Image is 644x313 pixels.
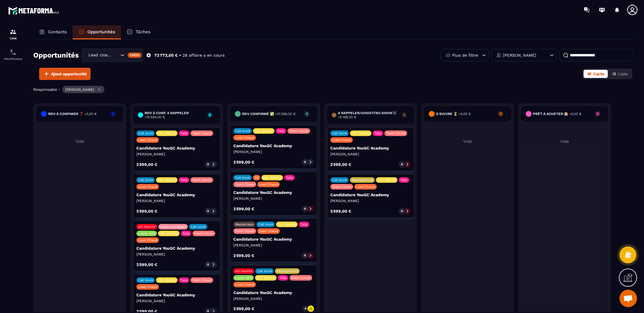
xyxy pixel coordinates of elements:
p: Candidature YouGC Academy [136,192,217,197]
p: vsl inscrits [235,269,252,273]
p: 0 [401,162,403,166]
p: 4 [304,112,310,116]
p: 72 772,00 € [154,53,178,58]
p: • [179,53,181,58]
p: Call book [257,269,272,273]
p: VSL Mailing [158,178,176,182]
p: Opportunités [87,29,115,34]
p: vsl inscrits [138,225,155,229]
p: 0 [595,112,600,116]
p: Call book [235,176,250,180]
p: [PERSON_NAME] [136,152,217,156]
p: Reprogrammé [352,178,373,182]
p: 0 [207,209,209,213]
p: Candidature YouGC Academy [136,293,217,297]
span: Lead closing [87,52,113,58]
p: Tally [374,131,381,135]
span: 5 198,00 € [340,115,356,119]
input: Search for option [113,52,119,58]
p: Contacts [48,29,67,34]
p: 2 599,00 € [233,253,254,258]
p: Lead Chaud [332,138,351,142]
p: Lead Chaud [138,285,157,289]
p: Call book [332,178,347,182]
h6: A SUIVRE ⏳ - [436,112,471,116]
p: Team Closer [192,131,211,135]
a: Opportunités [73,25,121,39]
p: Tally [183,232,190,235]
span: 0,00 € [460,112,471,116]
p: 2 599,00 € [233,160,254,164]
p: 2 599,00 € [136,262,157,267]
span: 0,00 € [86,112,97,116]
p: Planificateur [1,57,25,60]
p: Tally [180,131,188,135]
p: VSL Mailing [263,176,281,180]
p: 2 599,00 € [330,209,351,213]
p: 0 [401,209,403,213]
p: VSL Mailing [158,278,176,282]
p: 0 [498,112,504,116]
p: 2 599,00 € [136,162,157,166]
p: VSL Mailing [257,276,275,280]
p: Team Closer [235,182,254,186]
p: Tally [277,129,284,133]
p: Tally [301,222,308,226]
p: VSL Mailing [378,178,396,182]
span: 0,00 € [571,112,581,116]
h6: RDV à confimer ❓ - [48,112,97,116]
p: Leads ADS [138,232,155,235]
p: Team Closer [291,276,310,280]
p: 0 [110,112,116,116]
span: Liste [618,72,628,76]
p: Team Closer [332,185,351,189]
h6: Rdv confirmé ✅ - [242,112,296,116]
p: 6 [207,113,213,117]
p: Masterclass [235,222,254,226]
a: Contacts [33,25,73,39]
h2: Opportunités [33,49,79,61]
p: Team Closer [289,129,308,133]
p: [PERSON_NAME] [65,88,94,92]
p: [PERSON_NAME] [330,199,411,203]
p: 28 affaire s en cours [183,53,225,58]
p: Lead Chaud [235,283,254,286]
p: VSL Mailing [158,131,176,135]
p: [PERSON_NAME] [233,196,314,201]
p: Lead Chaud [259,229,278,233]
p: 0 [207,162,209,166]
p: 2 599,00 € [233,207,254,211]
p: Candidature YouGC Academy [233,143,314,148]
div: Search for option [82,48,143,62]
a: schedulerschedulerPlanificateur [1,44,25,65]
p: VSL Mailing [255,129,273,133]
p: Tally [400,178,407,182]
h6: RDV à conf. A RAPPELER - [145,111,204,119]
p: Reprogrammé [277,269,298,273]
p: Tâches [136,29,150,34]
p: [PERSON_NAME] [233,296,314,301]
h6: A RAPPELER/GHOST/NO SHOW✖️ - [338,111,399,119]
p: Team Closer [386,131,405,135]
p: Team Closer [194,232,213,235]
button: Ajout opportunité [39,68,91,80]
button: Liste [608,70,631,78]
p: [PERSON_NAME] [136,299,217,303]
p: Call book [138,131,153,135]
span: Ajout opportunité [51,71,87,77]
p: Call book [138,278,153,282]
p: Tally [280,276,287,280]
p: Team Closer [235,229,254,233]
p: Plus de filtre [452,53,478,57]
p: Lead Chaud [138,138,157,142]
div: Créer [128,53,142,58]
p: Candidature YouGC Academy [233,237,314,241]
a: Tâches [121,25,156,39]
p: Lead Chaud [259,182,278,186]
p: Tally [286,176,293,180]
p: Team Closer [192,278,211,282]
img: scheduler [10,49,17,56]
p: [PERSON_NAME] [330,152,411,156]
p: CRM [1,37,25,40]
p: [PERSON_NAME] [136,199,217,203]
